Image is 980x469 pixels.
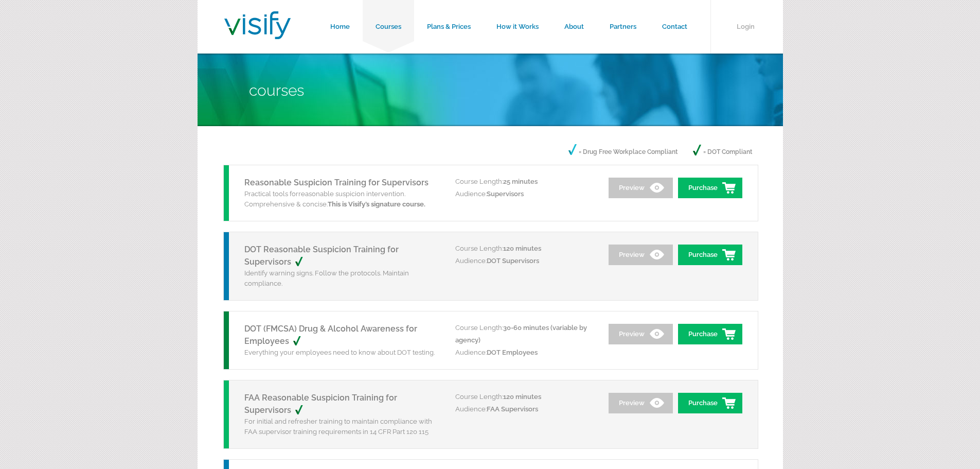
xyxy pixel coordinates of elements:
p: Course Length: [455,242,594,255]
a: Purchase [678,393,742,413]
a: Purchase [678,324,742,344]
a: Preview [609,245,673,265]
span: 25 minutes [503,178,538,185]
span: 120 minutes [503,393,541,401]
p: Audience: [455,346,594,359]
p: Audience: [455,255,594,267]
span: reasonable suspicion intervention. Comprehensive & concise. [244,190,425,208]
a: Purchase [678,245,742,265]
p: Course Length: [455,391,594,403]
a: Preview [609,324,673,344]
a: Preview [609,393,673,413]
img: Visify Training [224,11,291,39]
p: Course Length: [455,322,594,346]
p: Identify warning signs. Follow the protocols. Maintain compliance. [244,268,440,289]
p: Practical tools for [244,189,440,210]
p: = Drug Free Workplace Compliant [568,144,678,160]
strong: This is Visify’s signature course. [328,200,425,208]
span: DOT Supervisors [487,257,539,265]
p: Everything your employees need to know about DOT testing. [244,348,440,358]
p: Audience: [455,188,594,200]
a: DOT Reasonable Suspicion Training for Supervisors [244,245,399,267]
a: DOT (FMCSA) Drug & Alcohol Awareness for Employees [244,324,417,346]
a: Visify Training [224,27,291,42]
a: FAA Reasonable Suspicion Training for Supervisors [244,393,397,415]
a: Preview [609,178,673,198]
p: Audience: [455,403,594,415]
a: Purchase [678,178,742,198]
a: Reasonable Suspicion Training for Supervisors [244,178,429,187]
span: Supervisors [487,190,524,198]
span: DOT Employees [487,349,538,356]
p: = DOT Compliant [693,144,752,160]
span: FAA Supervisors [487,405,538,413]
span: For initial and refresher training to maintain compliance with FAA supervisor training requiremen... [244,418,432,436]
p: Course Length: [455,176,594,188]
span: 30-60 minutes (variable by agency) [455,324,587,344]
span: 120 minutes [503,245,541,252]
span: Courses [249,81,304,99]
